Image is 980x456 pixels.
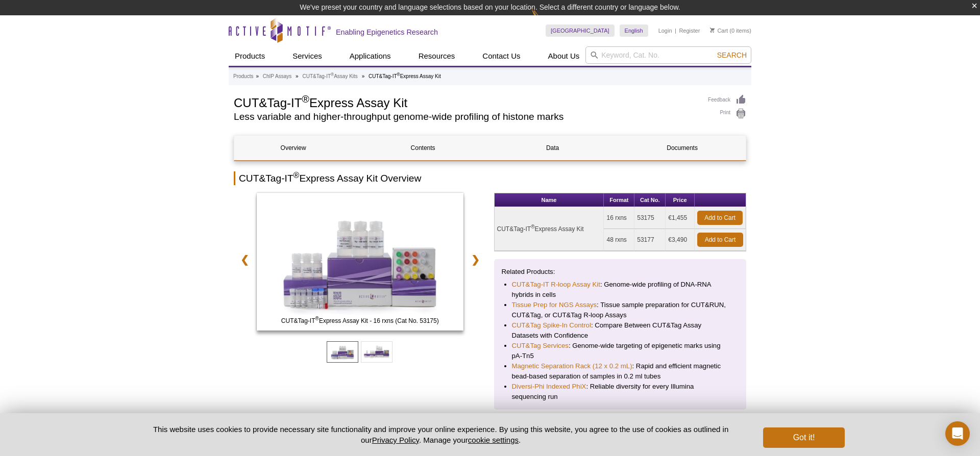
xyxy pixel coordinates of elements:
[512,280,729,300] li: : Genome-wide profiling of DNA-RNA hybrids in cells
[234,112,698,121] h2: Less variable and higher-throughput genome-wide profiling of histone marks
[604,193,634,207] th: Format
[364,136,482,160] a: Contents
[634,229,666,251] td: 53177
[634,207,666,229] td: 53175
[263,72,292,81] a: ChIP Assays
[675,24,676,37] li: |
[717,51,747,59] span: Search
[336,28,438,37] h2: Enabling Epigenetics Research
[234,171,746,185] h2: CUT&Tag-IT Express Assay Kit Overview
[679,27,700,34] a: Register
[369,73,441,79] li: CUT&Tag-IT Express Assay Kit
[331,72,334,77] sup: ®
[135,424,746,445] p: This website uses cookies to provide necessary site functionality and improve your online experie...
[412,46,461,66] a: Resources
[623,136,741,160] a: Documents
[286,46,328,66] a: Services
[714,50,750,60] button: Search
[397,72,400,77] sup: ®
[302,72,357,81] a: CUT&Tag-IT®Assay Kits
[697,211,743,225] a: Add to Cart
[344,46,397,66] a: Applications
[315,316,319,321] sup: ®
[502,267,739,277] p: Related Products:
[257,193,463,334] a: CUT&Tag-IT Express Assay Kit - 16 rxns
[945,421,970,446] div: Open Intercom Messenger
[604,229,634,251] td: 48 rxns
[495,207,604,251] td: CUT&Tag-IT Express Assay Kit
[293,171,300,180] sup: ®
[666,207,695,229] td: €1,455
[666,229,695,251] td: €3,490
[256,73,259,79] li: »
[302,93,309,105] sup: ®
[464,248,486,271] a: ❯
[710,28,715,33] img: Your Cart
[763,427,845,448] button: Got it!
[542,46,586,66] a: About Us
[234,94,698,110] h1: CUT&Tag-IT Express Assay Kit
[512,300,597,310] a: Tissue Prep for NGS Assays
[476,46,526,66] a: Contact Us
[512,382,586,392] a: Diversi-Phi Indexed PhiX
[468,436,519,444] button: cookie settings
[710,24,751,37] li: (0 items)
[512,300,729,320] li: : Tissue sample preparation for CUT&RUN, CUT&Tag, or CUT&Tag R-loop Assays
[708,108,746,119] a: Print
[229,46,271,66] a: Products
[531,8,558,32] img: Change Here
[585,46,751,64] input: Keyword, Cat. No.
[666,193,695,207] th: Price
[257,193,463,331] img: CUT&Tag-IT Express Assay Kit - 16 rxns
[495,193,604,207] th: Name
[372,436,419,444] a: Privacy Policy
[494,136,611,160] a: Data
[512,320,591,331] a: CUT&Tag Spike-In Control
[708,94,746,106] a: Feedback
[234,136,352,160] a: Overview
[634,193,666,207] th: Cat No.
[512,361,729,382] li: : Rapid and efficient magnetic bead-based separation of samples in 0.2 ml tubes
[512,341,729,361] li: : Genome-wide targeting of epigenetic marks using pA-Tn5
[362,73,365,79] li: »
[512,320,729,341] li: : Compare Between CUT&Tag Assay Datasets with Confidence
[658,27,672,34] a: Login
[512,280,600,290] a: CUT&Tag-IT R-loop Assay Kit
[233,72,253,81] a: Products
[546,24,615,37] a: [GEOGRAPHIC_DATA]
[512,341,569,351] a: CUT&Tag Services
[710,27,728,34] a: Cart
[234,248,256,271] a: ❮
[604,207,634,229] td: 16 rxns
[531,224,534,230] sup: ®
[259,316,461,326] span: CUT&Tag-IT Express Assay Kit - 16 rxns (Cat No. 53175)
[697,233,743,247] a: Add to Cart
[620,24,648,37] a: English
[512,361,632,371] a: Magnetic Separation Rack (12 x 0.2 mL)
[296,73,299,79] li: »
[512,382,729,402] li: : Reliable diversity for every Illumina sequencing run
